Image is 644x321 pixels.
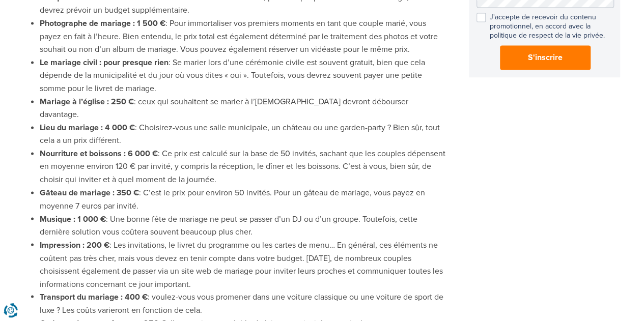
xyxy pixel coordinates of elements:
strong: Le mariage civil : pour presque rien [40,57,169,68]
li: : Se marier lors d’une cérémonie civile est souvent gratuit, bien que cela dépende de la municipa... [40,56,447,96]
li: : Les invitations, le livret du programme ou les cartes de menu… En général, ces éléments ne coût... [40,239,447,290]
li: : Une bonne fête de mariage ne peut se passer d’un DJ ou d’un groupe. Toutefois, cette dernière s... [40,213,447,239]
strong: Musique : 1 000 € [40,214,106,224]
span: S'inscrire [528,51,563,64]
strong: Mariage à l’église : 250 € [40,97,134,107]
strong: Nourriture et boissons : 6 000 € [40,149,158,159]
strong: Gâteau de mariage : 350 € [40,188,139,198]
li: : Choisirez-vous une salle municipale, un château ou une garden-party ? Bien sûr, tout cela a un ... [40,122,447,148]
li: : Pour immortaliser vos premiers moments en tant que couple marié, vous payez en fait à l’heure. ... [40,17,447,56]
button: S'inscrire [500,45,591,70]
li: : ceux qui souhaitent se marier à l’[DEMOGRAPHIC_DATA] devront débourser davantage. [40,96,447,122]
strong: Impression : 200 € [40,240,109,250]
li: : C’est le prix pour environ 50 invités. Pour un gâteau de mariage, vous payez en moyenne 7 euros... [40,187,447,213]
strong: Lieu du mariage : 4 000 € [40,123,135,133]
li: : Ce prix est calculé sur la base de 50 invités, sachant que les couples dépensent en moyenne env... [40,148,447,187]
iframe: fb:page Facebook Social Plugin [469,102,622,168]
label: J'accepte de recevoir du contenu promotionnel, en accord avec la politique de respect de la vie p... [477,13,614,41]
li: : voulez-vous vous promener dans une voiture classique ou une voiture de sport de luxe ? Les coût... [40,290,447,316]
strong: Transport du mariage : 400 € [40,291,148,302]
strong: Photographe de mariage : 1 500 € [40,18,165,28]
